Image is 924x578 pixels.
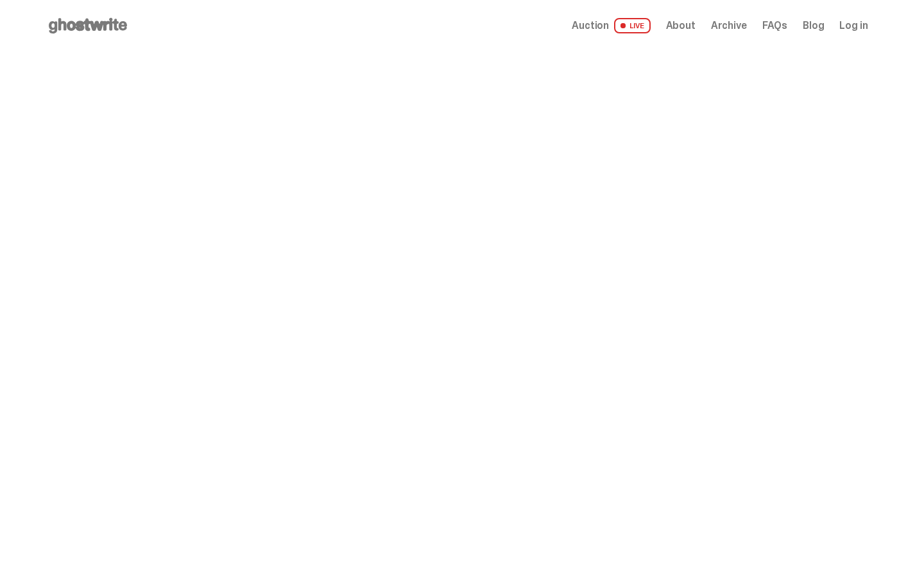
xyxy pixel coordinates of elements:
a: Auction LIVE [572,18,650,33]
a: FAQs [762,21,787,31]
span: Auction [572,21,609,31]
a: Log in [839,21,868,31]
a: Blog [803,21,824,31]
a: About [666,21,696,31]
a: Archive [711,21,747,31]
span: LIVE [614,18,651,33]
